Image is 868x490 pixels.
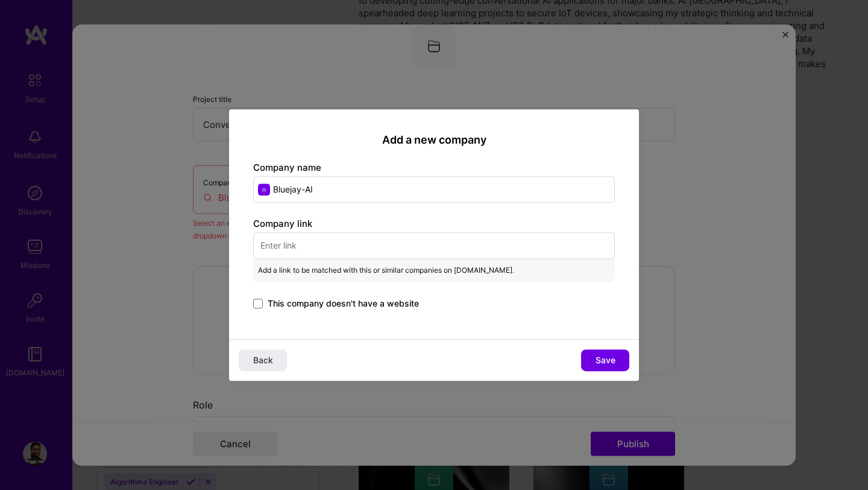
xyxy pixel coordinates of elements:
h2: Add a new company [253,133,615,147]
span: Add a link to be matched with this or similar companies on [DOMAIN_NAME]. [258,264,514,277]
label: Company name [253,162,321,173]
span: This company doesn't have a website [268,297,419,310]
button: Save [581,349,629,371]
span: Back [253,354,273,366]
input: Enter name [253,176,615,203]
button: Back [239,349,287,371]
span: Save [596,354,615,366]
input: Enter link [253,232,615,259]
label: Company link [253,218,312,229]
